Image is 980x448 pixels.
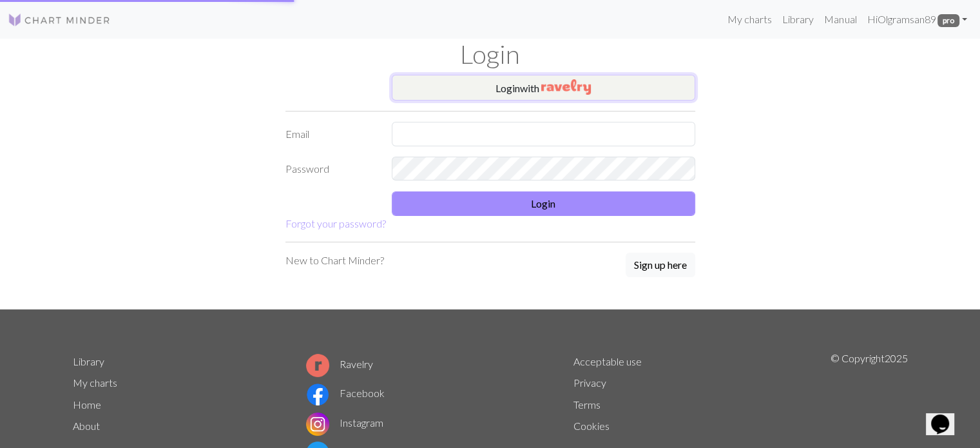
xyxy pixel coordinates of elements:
[541,79,591,95] img: Ravelry
[306,387,385,399] a: Facebook
[392,191,695,216] button: Login
[306,358,373,370] a: Ravelry
[65,39,916,70] h1: Login
[306,416,383,429] a: Instagram
[777,6,819,32] a: Library
[819,6,861,32] a: Manual
[73,398,101,411] a: Home
[861,6,972,32] a: HiOlgramsan89 pro
[926,396,967,435] iframe: chat widget
[306,354,329,377] img: Ravelry logo
[8,12,111,28] img: Logo
[278,157,384,181] label: Password
[573,376,606,389] a: Privacy
[722,6,777,32] a: My charts
[573,398,600,411] a: Terms
[285,253,384,268] p: New to Chart Minder?
[73,376,117,389] a: My charts
[306,413,329,436] img: Instagram logo
[285,217,386,229] a: Forgot your password?
[626,253,695,277] button: Sign up here
[573,420,610,432] a: Cookies
[73,355,104,367] a: Library
[392,75,695,101] button: Loginwith
[306,383,329,406] img: Facebook logo
[73,420,100,432] a: About
[937,14,959,27] span: pro
[573,355,642,367] a: Acceptable use
[278,122,384,146] label: Email
[626,253,695,278] a: Sign up here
